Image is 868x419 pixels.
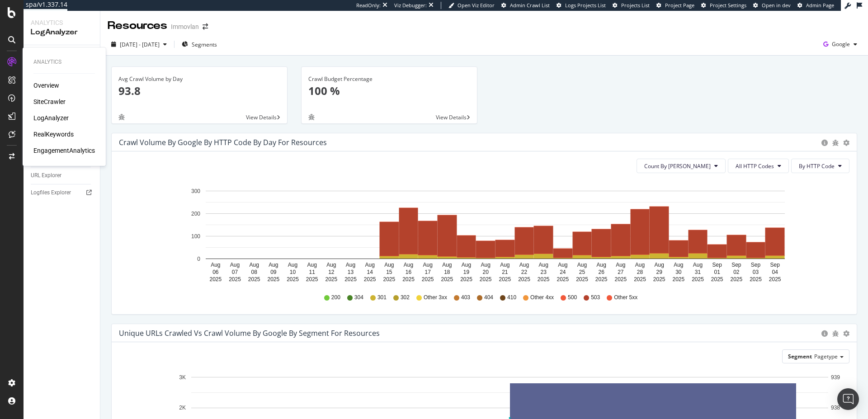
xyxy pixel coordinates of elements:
[328,269,335,275] text: 12
[179,405,186,411] text: 2K
[326,262,336,268] text: Aug
[672,276,684,282] text: 2025
[480,276,492,282] text: 2025
[507,294,516,301] span: 410
[557,2,606,9] a: Logs Projects List
[179,374,186,381] text: 3K
[518,276,530,282] text: 2025
[675,269,682,275] text: 30
[290,269,296,275] text: 10
[308,114,315,120] div: bug
[714,269,720,275] text: 01
[31,171,61,180] div: URL Explorer
[31,188,94,198] a: Logfiles Explorer
[501,2,550,9] a: Admin Crawl List
[270,269,277,275] text: 09
[31,171,94,180] a: URL Explorer
[820,37,861,52] button: Google
[733,269,740,275] text: 02
[308,83,470,99] p: 100 %
[460,276,472,282] text: 2025
[425,269,431,275] text: 17
[821,330,828,337] div: circle-info
[558,262,567,268] text: Aug
[171,22,199,31] div: Immovlan
[831,374,840,381] text: 939
[448,2,495,9] a: Open Viz Editor
[424,294,447,301] span: Other 3xx
[444,269,450,275] text: 18
[576,276,588,282] text: 2025
[367,269,373,275] text: 14
[799,162,835,170] span: By HTTP Code
[481,262,490,268] text: Aug
[386,269,392,275] text: 15
[751,262,761,268] text: Sep
[119,180,843,285] div: A chart.
[33,58,95,66] div: Analytics
[33,97,66,106] div: SiteCrawler
[614,294,637,301] span: Other 5xx
[33,81,59,90] a: Overview
[118,83,280,99] p: 93.8
[192,41,217,48] span: Segments
[656,2,694,9] a: Project Page
[613,2,650,9] a: Projects List
[653,276,665,282] text: 2025
[423,262,432,268] text: Aug
[618,269,624,275] text: 27
[404,262,413,268] text: Aug
[753,269,759,275] text: 03
[249,262,259,268] text: Aug
[287,276,299,282] text: 2025
[634,276,646,282] text: 2025
[538,262,548,268] text: Aug
[674,262,683,268] text: Aug
[118,75,280,83] div: Avg Crawl Volume by Day
[519,262,529,268] text: Aug
[31,188,71,198] div: Logfiles Explorer
[806,2,834,9] span: Admin Page
[462,262,471,268] text: Aug
[436,113,467,121] span: View Details
[230,262,240,268] text: Aug
[814,353,838,360] span: Pagetype
[383,276,395,282] text: 2025
[693,262,703,268] text: Aug
[500,262,509,268] text: Aug
[577,262,587,268] text: Aug
[510,2,550,9] span: Admin Crawl List
[482,269,489,275] text: 20
[442,262,452,268] text: Aug
[364,276,376,282] text: 2025
[728,159,789,173] button: All HTTP Codes
[178,37,221,52] button: Segments
[797,2,834,9] a: Admin Page
[356,2,381,9] div: ReadOnly:
[394,2,427,9] div: Viz Debugger:
[614,276,627,282] text: 2025
[331,294,340,301] span: 200
[308,75,470,83] div: Crawl Budget Percentage
[401,294,410,301] span: 302
[120,41,160,48] span: [DATE] - [DATE]
[731,262,741,268] text: Sep
[843,330,849,337] div: gear
[246,113,277,121] span: View Details
[595,276,608,282] text: 2025
[831,405,840,411] text: 938
[832,140,839,146] div: bug
[31,27,93,38] div: LogAnalyzer
[843,140,849,146] div: gear
[557,276,569,282] text: 2025
[637,159,726,173] button: Count By [PERSON_NAME]
[209,276,222,282] text: 2025
[191,233,200,240] text: 100
[33,130,74,139] a: RealKeywords
[701,2,746,9] a: Project Settings
[33,113,69,122] a: LogAnalyzer
[463,269,470,275] text: 19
